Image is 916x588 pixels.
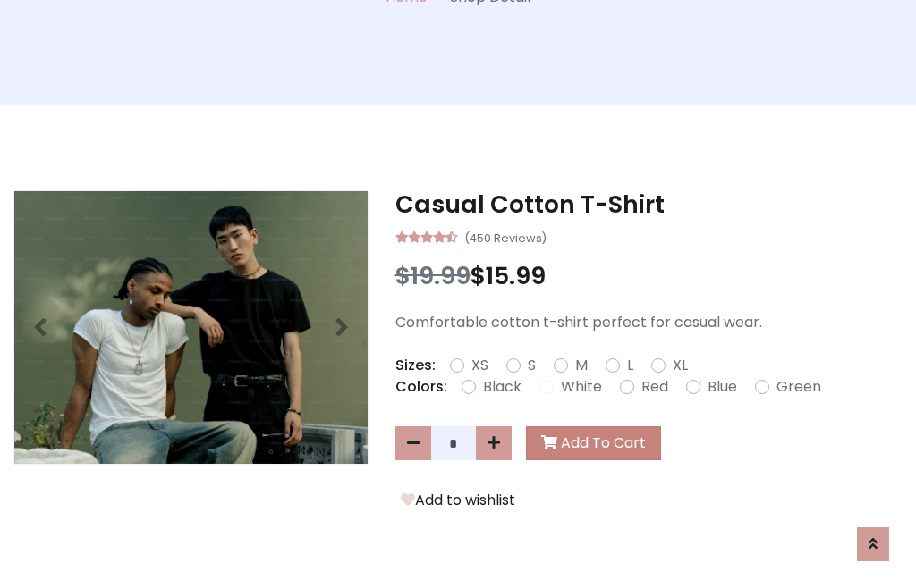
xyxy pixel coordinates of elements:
[14,191,368,464] img: Image
[486,259,546,292] span: 15.99
[776,376,821,398] label: Green
[641,376,668,398] label: Red
[395,262,903,290] h3: $
[483,376,522,398] label: Black
[395,376,447,398] p: Colors:
[561,376,602,398] label: White
[708,376,737,398] label: Blue
[575,355,588,376] label: M
[395,259,471,292] span: $19.99
[673,355,688,376] label: XL
[627,355,633,376] label: L
[528,355,536,376] label: S
[471,355,488,376] label: XS
[395,312,903,333] p: Comfortable cotton t-shirt perfect for casual wear.
[395,190,903,219] h3: Casual Cotton T-Shirt
[464,226,547,248] small: (450 Reviews)
[395,489,521,512] button: Add to wishlist
[526,426,661,460] button: Add To Cart
[395,355,436,376] p: Sizes:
